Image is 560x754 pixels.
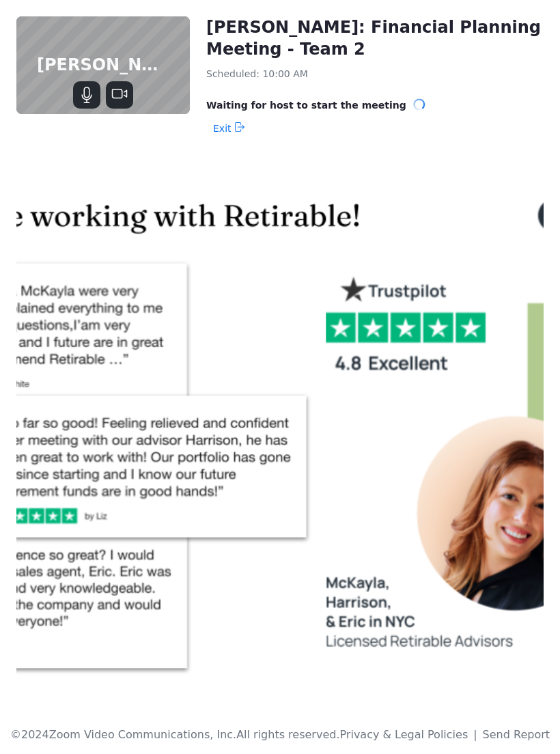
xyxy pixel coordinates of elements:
button: Stop Video [106,81,133,109]
button: Send Report [483,727,550,743]
button: Exit [213,117,244,139]
span: 2024 [21,728,49,741]
div: [PERSON_NAME]: Financial Planning Meeting - Team 2 [206,16,544,60]
button: Mute [73,81,100,109]
span: | [473,728,477,741]
span: © [10,728,21,741]
span: Exit [213,117,232,139]
span: All rights reserved. [236,728,339,741]
a: Privacy & Legal Policies [339,728,468,741]
span: Zoom Video Communications, Inc. [49,728,236,741]
span: Waiting for host to start the meeting [206,98,406,112]
div: Scheduled: 10:00 AM [206,66,544,82]
img: waiting room background [16,172,544,699]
